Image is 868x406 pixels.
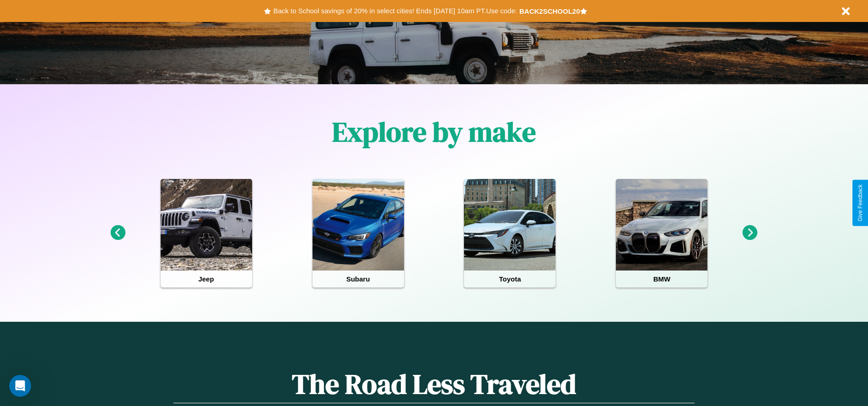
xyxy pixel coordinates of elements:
h4: BMW [616,271,707,287]
h4: Toyota [464,271,555,287]
h1: The Road Less Traveled [173,365,694,403]
iframe: Intercom live chat [9,375,31,397]
button: Back to School savings of 20% in select cities! Ends [DATE] 10am PT.Use code: [271,5,519,17]
h1: Explore by make [332,113,536,151]
h4: Subaru [313,271,404,287]
b: BACK2SCHOOL20 [519,7,580,15]
div: Give Feedback [857,184,863,222]
h4: Jeep [161,271,252,287]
